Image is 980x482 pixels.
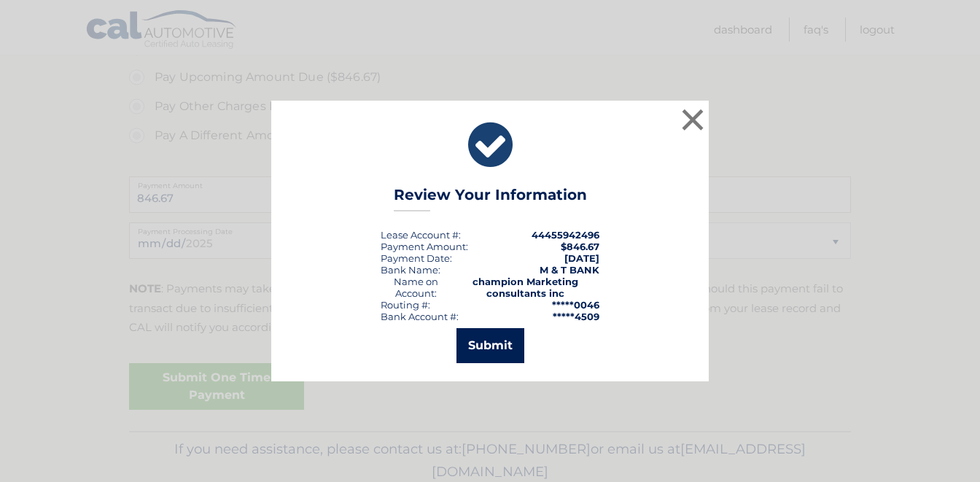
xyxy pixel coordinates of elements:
[381,241,468,252] div: Payment Amount:
[394,186,587,211] h3: Review Your Information
[381,264,440,276] div: Bank Name:
[381,311,459,322] div: Bank Account #:
[381,276,451,299] div: Name on Account:
[472,276,578,299] strong: champion Marketing consultants inc
[381,299,430,311] div: Routing #:
[456,328,524,363] button: Submit
[561,241,599,252] span: $846.67
[540,264,599,276] strong: M & T BANK
[564,252,599,264] span: [DATE]
[678,105,707,134] button: ×
[532,229,599,241] strong: 44455942496
[381,252,450,264] span: Payment Date
[381,229,461,241] div: Lease Account #:
[381,252,452,264] div: :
